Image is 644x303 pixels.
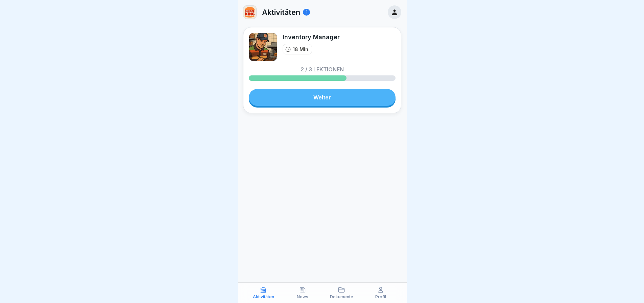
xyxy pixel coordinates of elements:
p: 2 / 3 Lektionen [301,67,344,72]
p: News [297,295,308,299]
p: Profil [375,295,386,299]
p: 18 Min. [293,46,310,53]
div: Inventory Manager [283,33,340,41]
img: o1h5p6rcnzw0lu1jns37xjxx.png [249,33,277,61]
p: Dokumente [330,295,353,299]
p: Aktivitäten [253,295,274,299]
img: w2f18lwxr3adf3talrpwf6id.png [243,6,256,19]
p: Aktivitäten [262,8,300,17]
a: Weiter [249,89,396,106]
div: 1 [303,9,310,16]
